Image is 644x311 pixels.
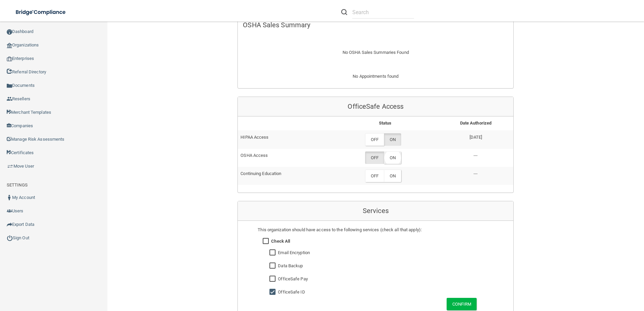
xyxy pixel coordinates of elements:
[384,170,401,182] label: ON
[7,208,12,214] img: icon-users.e205127d.png
[7,235,13,241] img: ic_power_dark.7ecde6b1.png
[7,57,12,61] img: enterprise.0d942306.png
[365,170,384,182] label: OFF
[7,222,12,227] img: icon-export.b9366987.png
[384,151,401,164] label: ON
[238,97,513,116] div: OfficeSafe Access
[238,167,332,185] td: Continuing Education
[238,201,513,221] div: Services
[441,170,511,178] p: ---
[341,9,347,15] img: ic-search.3b580494.png
[7,181,28,189] label: SETTINGS
[278,288,305,296] label: OfficeSafe ID
[238,130,332,148] td: HIPAA Access
[243,21,508,29] h5: OSHA Sales Summary
[447,298,477,310] button: Confirm
[7,43,12,48] img: organization-icon.f8decf85.png
[7,29,12,35] img: ic_dashboard_dark.d01f4a41.png
[365,133,384,146] label: OFF
[441,151,511,160] p: ---
[10,5,72,19] img: bridge_compliance_login_screen.278c3ca4.svg
[238,72,513,89] div: No Appointments found
[7,163,13,170] img: briefcase.64adab9b.png
[271,239,290,244] strong: Check All
[278,262,303,270] label: Data Backup
[441,133,511,141] p: [DATE]
[332,116,438,130] th: Status
[365,151,384,164] label: OFF
[238,149,332,167] td: OSHA Access
[384,133,401,146] label: ON
[7,96,12,102] img: ic_reseller.de258add.png
[7,83,12,89] img: icon-documents.8dae5593.png
[7,195,12,200] img: ic_user_dark.df1a06c3.png
[238,40,513,65] div: No OSHA Sales Summaries Found
[258,226,493,234] div: This organization should have access to the following services (check all that apply):
[352,6,414,19] input: Search
[278,275,308,283] label: OfficeSafe Pay
[278,249,310,257] label: Email Encryption
[438,116,513,130] th: Date Authorized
